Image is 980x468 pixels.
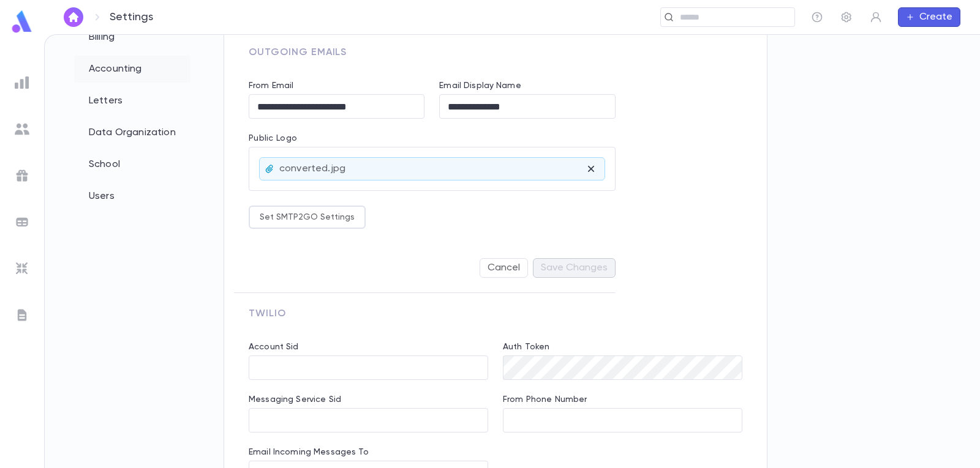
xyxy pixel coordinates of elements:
label: Email Display Name [439,81,521,91]
div: School [74,151,190,178]
img: reports_grey.c525e4749d1bce6a11f5fe2a8de1b229.svg [15,75,29,90]
button: Set SMTP2GO Settings [249,206,366,229]
p: converted.jpg [279,163,345,175]
label: Email Incoming Messages To [249,447,369,457]
div: Billing [74,24,190,51]
label: Messaging Service Sid [249,395,341,404]
label: From Phone Number [503,395,587,404]
label: Auth Token [503,342,549,352]
div: Letters [74,87,190,114]
div: Accounting [74,56,190,83]
label: Account Sid [249,342,299,352]
p: Public Logo [249,133,616,147]
img: campaigns_grey.99e729a5f7ee94e3726e6486bddda8f1.svg [15,168,29,183]
img: batches_grey.339ca447c9d9533ef1741baa751efc33.svg [15,215,29,229]
div: Data Organization [74,119,190,146]
p: Settings [110,10,153,24]
button: Create [898,7,960,27]
img: home_white.a664292cf8c1dea59945f0da9f25487c.svg [66,12,81,22]
label: From Email [249,81,293,91]
div: Users [74,183,190,210]
span: Twilio [249,309,286,319]
img: logo [10,10,34,34]
span: Outgoing Emails [249,48,347,58]
button: Cancel [480,258,528,278]
img: students_grey.60c7aba0da46da39d6d829b817ac14fc.svg [15,122,29,136]
img: imports_grey.530a8a0e642e233f2baf0ef88e8c9fcb.svg [15,261,29,276]
img: letters_grey.7941b92b52307dd3b8a917253454ce1c.svg [15,308,29,322]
